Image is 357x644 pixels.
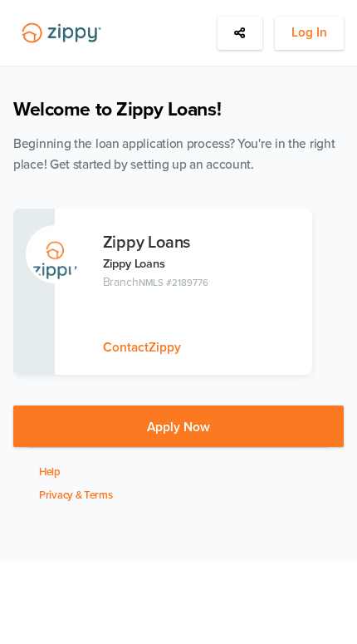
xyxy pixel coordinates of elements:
span: Beginning the loan application process? You're in the right place! Get started by setting up an a... [13,136,335,172]
button: Apply Now [13,406,344,447]
a: Privacy & Terms [39,489,113,502]
h1: Welcome to Zippy Loans! [13,98,344,121]
button: Log In [275,17,344,50]
a: Help [39,465,61,479]
img: Lender Logo [13,17,110,50]
span: Branch [103,275,139,289]
span: Log In [291,22,327,43]
button: ContactZippy [103,337,181,358]
span: NMLS #2189776 [139,277,208,288]
h3: Zippy Loans [103,234,306,252]
p: Zippy Loans [103,254,306,273]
